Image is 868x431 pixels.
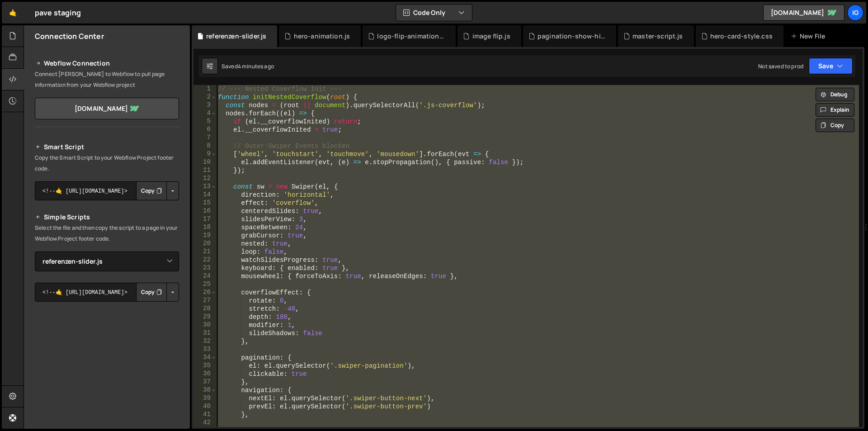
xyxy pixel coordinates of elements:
[193,313,217,321] div: 29
[193,280,217,289] div: 25
[193,191,217,199] div: 14
[193,150,217,158] div: 9
[193,93,217,101] div: 2
[193,240,217,248] div: 20
[35,152,179,174] p: Copy the Smart Script to your Webflow Project footer code.
[35,142,179,152] h2: Smart Script
[294,32,350,41] div: hero-animation.js
[193,354,217,362] div: 34
[791,32,829,41] div: New File
[136,283,179,302] div: Button group with nested dropdown
[816,103,854,117] button: Explain
[35,181,179,200] textarea: <!--🤙 [URL][DOMAIN_NAME]> <script>document.addEventListener("DOMContentLoaded", function() {funct...
[193,386,217,394] div: 38
[35,283,179,302] textarea: <!--🤙 [URL][DOMAIN_NAME]> <script>document.addEventListener("DOMContentLoaded", function() {funct...
[35,31,104,41] h2: Connection Center
[632,32,683,41] div: master-script.js
[2,2,24,24] a: 🤙
[193,321,217,329] div: 30
[35,7,81,18] div: pave staging
[193,394,217,403] div: 39
[193,337,217,346] div: 32
[193,370,217,378] div: 36
[809,58,853,74] button: Save
[35,223,179,244] p: Select the file and then copy the script to a page in your Webflow Project footer code.
[193,166,217,175] div: 11
[193,232,217,240] div: 19
[193,126,217,134] div: 6
[193,175,217,183] div: 12
[193,101,217,109] div: 3
[136,181,167,200] button: Copy
[816,118,854,132] button: Copy
[193,248,217,256] div: 21
[193,272,217,280] div: 24
[35,212,179,223] h2: Simple Scripts
[763,5,844,21] a: [DOMAIN_NAME]
[193,256,217,264] div: 22
[193,419,217,427] div: 42
[222,62,274,70] div: Saved
[193,85,217,93] div: 1
[193,183,217,191] div: 13
[193,207,217,215] div: 16
[193,215,217,223] div: 17
[710,32,773,41] div: hero-card-style.css
[193,109,217,118] div: 4
[816,88,854,101] button: Debug
[193,158,217,166] div: 10
[377,32,445,41] div: logo-flip-animation.js
[193,297,217,305] div: 27
[193,305,217,313] div: 28
[193,142,217,150] div: 8
[136,283,167,302] button: Copy
[193,403,217,411] div: 40
[35,58,179,69] h2: Webflow Connection
[193,264,217,272] div: 23
[193,346,217,354] div: 33
[193,134,217,142] div: 7
[35,69,179,90] p: Connect [PERSON_NAME] to Webflow to pull page information from your Webflow project
[538,32,605,41] div: pagination-show-hide.js
[396,5,472,21] button: Code Only
[193,223,217,232] div: 18
[193,362,217,370] div: 35
[193,378,217,386] div: 37
[193,199,217,207] div: 15
[206,32,266,41] div: referenzen-slider.js
[472,32,510,41] div: image flip.js
[238,62,274,70] div: 4 minutes ago
[193,329,217,337] div: 31
[193,411,217,419] div: 41
[193,118,217,126] div: 5
[136,181,179,200] div: Button group with nested dropdown
[35,317,180,398] iframe: YouTube video player
[847,5,863,21] a: ig
[35,98,179,119] a: [DOMAIN_NAME]
[193,289,217,297] div: 26
[758,62,803,70] div: Not saved to prod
